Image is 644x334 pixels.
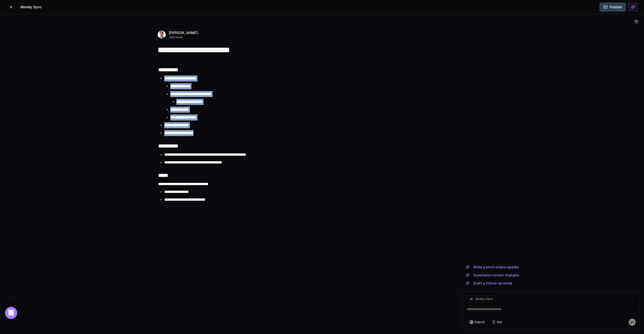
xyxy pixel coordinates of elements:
span: Just now [169,35,198,39]
button: Draft a follow-up email [463,280,515,286]
span: Weekly Sync [20,5,42,10]
span: Weekly Sync [475,297,493,301]
img: _image [158,31,166,39]
button: Summarize recent changes [463,272,522,278]
button: Write a short status update [463,264,522,270]
span: [PERSON_NAME] [169,30,198,35]
button: Publish [599,3,626,12]
button: Ask [489,319,505,326]
div: Open Intercom Messenger [5,307,17,319]
button: Search [467,319,487,326]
